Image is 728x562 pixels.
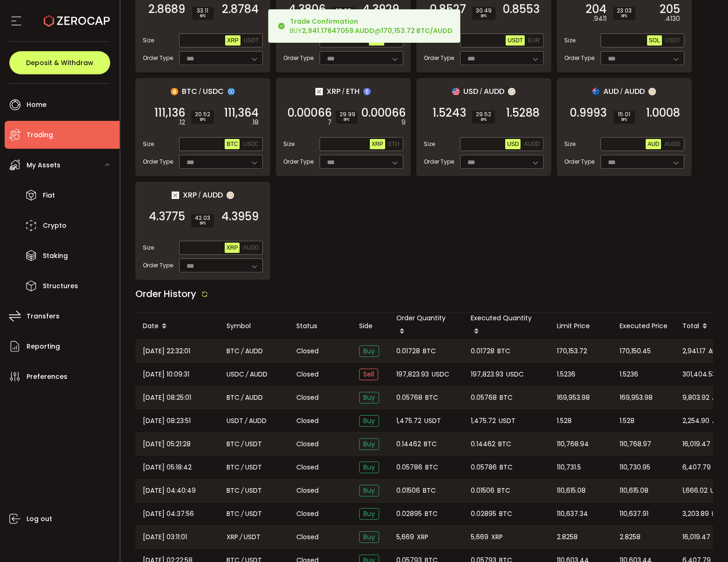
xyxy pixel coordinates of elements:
[219,321,289,331] div: Symbol
[396,392,422,403] span: 0.05768
[290,17,358,26] b: Trade Confirmation
[296,393,319,403] span: Closed
[557,532,578,542] span: 2.8258
[222,5,259,14] span: 2.8784
[227,245,238,251] span: XRP
[290,17,453,35] div: BUY @
[617,112,631,117] span: 15.01
[617,13,632,19] i: BPS
[557,369,575,380] span: 1.5236
[296,463,319,472] span: Closed
[143,346,190,357] span: [DATE] 22:32:01
[241,485,244,496] em: /
[342,87,345,96] em: /
[243,245,259,251] span: AUDD
[143,416,191,426] span: [DATE] 08:23:51
[143,532,187,542] span: [DATE] 03:11:01
[359,345,379,357] span: Buy
[244,532,260,542] span: USDT
[227,485,240,496] span: BTC
[359,415,379,427] span: Buy
[612,321,675,331] div: Executed Price
[196,13,210,19] i: BPS
[224,108,259,118] span: 111,364
[241,243,260,253] button: AUDD
[143,36,154,45] span: Size
[359,438,379,450] span: Buy
[221,212,259,221] span: 4.3959
[526,35,541,46] button: EUR
[296,370,319,379] span: Closed
[352,321,389,331] div: Side
[362,5,399,14] span: 4.3929
[620,416,634,426] span: 1.528
[359,485,379,496] span: Buy
[27,512,52,526] span: Log out
[182,86,197,97] span: BTC
[471,509,496,519] span: 0.02895
[500,462,513,473] span: BTC
[648,88,656,95] img: zuPXiwguUFiBOIQyqLOiXsnnNitlx7q4LCwEbLHADjIpTka+Lip0HH8D0VTrd02z+wEAAAAASUVORK5CYII=
[246,369,248,380] em: /
[302,26,374,35] b: 2,941.17647059 AUDD
[505,139,521,149] button: USD
[227,532,238,542] span: XRP
[199,87,201,96] em: /
[227,346,240,357] span: BTC
[43,249,68,263] span: Staking
[432,369,449,380] span: USDC
[665,37,681,44] span: USDT
[227,37,239,44] span: XRP
[506,108,540,118] span: 1.5288
[624,86,645,97] span: AUDD
[620,346,651,357] span: 170,150.45
[557,509,588,519] span: 110,637.34
[603,86,619,97] span: AUD
[586,5,607,14] span: 204
[664,14,680,24] em: .4130
[227,509,240,519] span: BTC
[425,392,438,403] span: BTC
[433,108,466,118] span: 1.5243
[361,108,406,118] span: 0.00066
[203,86,224,97] span: USDC
[646,139,661,149] button: AUD
[620,439,651,450] span: 110,768.97
[646,108,680,118] span: 1.0008
[198,191,201,199] em: /
[363,88,371,95] img: eth_portfolio.svg
[682,439,710,450] span: 16,019.47
[183,189,197,201] span: XRP
[27,370,67,383] span: Preferences
[249,416,267,426] span: AUDD
[528,37,540,44] span: EUR
[557,346,587,357] span: 170,153.72
[564,158,594,166] span: Order Type
[424,140,435,148] span: Size
[296,532,319,542] span: Closed
[522,139,541,149] button: AUDD
[463,86,478,97] span: USD
[245,346,263,357] span: AUDD
[480,87,482,96] em: /
[26,60,94,66] span: Deposit & Withdraw
[227,439,240,450] span: BTC
[381,26,453,35] b: 170,153.72 BTC/AUDD
[283,140,294,148] span: Size
[288,5,326,14] span: 4.3806
[227,392,240,403] span: BTC
[471,416,496,426] span: 1,475.72
[564,140,575,148] span: Size
[359,392,379,403] span: Buy
[241,139,260,149] button: USDC
[43,279,78,293] span: Structures
[682,392,709,403] span: 9,803.92
[557,392,590,403] span: 169,953.98
[296,346,319,356] span: Closed
[287,108,332,118] span: 0.00066
[149,212,185,221] span: 4.3775
[143,140,154,148] span: Size
[135,318,219,334] div: Date
[196,8,210,13] span: 33.11
[476,8,492,13] span: 30.49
